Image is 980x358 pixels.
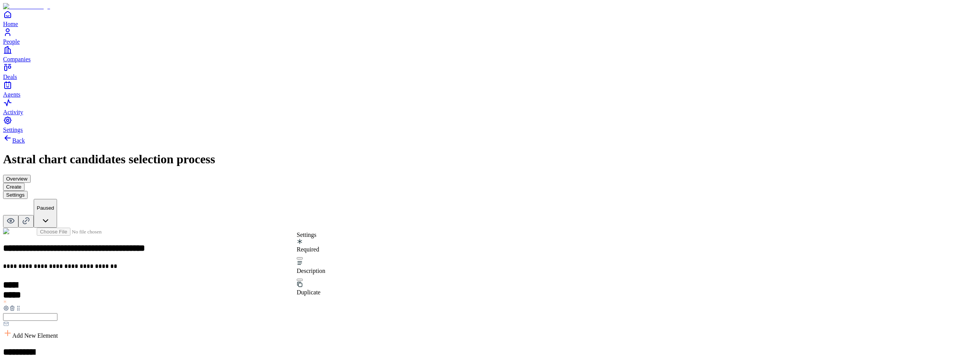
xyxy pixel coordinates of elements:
[3,56,31,62] span: Companies
[3,74,17,80] span: Deals
[3,152,977,166] h1: Astral chart candidates selection process
[3,98,977,115] a: Activity
[297,289,325,296] div: Duplicate
[3,38,20,45] span: People
[3,21,18,27] span: Home
[3,45,977,62] a: Companies
[3,191,28,199] button: Settings
[297,268,325,274] div: Description
[3,63,977,80] a: Deals
[3,183,24,191] button: Create
[3,28,977,45] a: People
[3,3,50,10] img: Item Brain Logo
[297,232,325,238] div: Settings
[12,332,58,339] span: Add New Element
[3,80,977,98] a: Agents
[297,246,325,253] div: Required
[3,109,23,115] span: Activity
[3,91,20,98] span: Agents
[3,10,977,27] a: Home
[3,175,31,183] button: Overview
[3,137,25,144] a: Back
[3,228,37,235] img: Form Logo
[3,126,23,133] span: Settings
[3,116,977,133] a: Settings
